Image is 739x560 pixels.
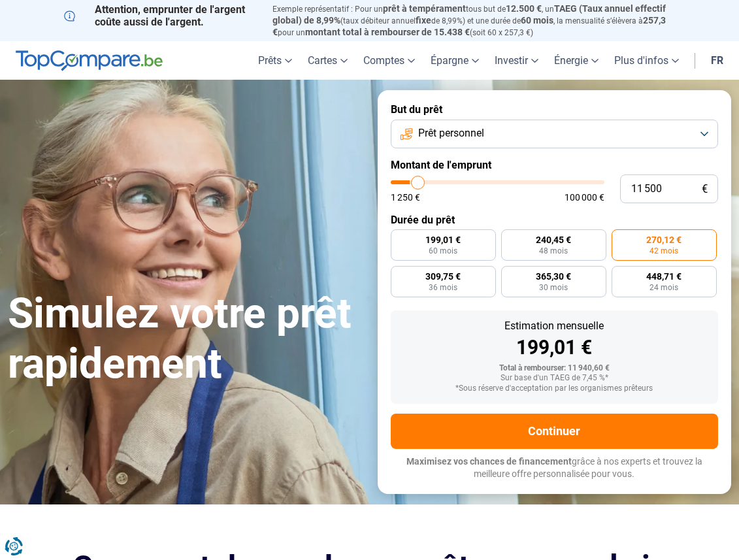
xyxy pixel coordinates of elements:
[391,120,719,148] button: Prêt personnel
[646,272,682,281] span: 448,71 €
[649,284,678,291] span: 24 mois
[487,41,546,80] a: Investir
[64,3,257,28] p: Attention, emprunter de l'argent coûte aussi de l'argent.
[423,41,487,80] a: Épargne
[401,321,708,331] div: Estimation mensuelle
[355,41,423,80] a: Comptes
[383,3,466,14] span: prêt à tempérament
[425,272,461,281] span: 309,75 €
[606,41,687,80] a: Plus d'infos
[546,41,606,80] a: Énergie
[8,289,362,389] h1: Simulez votre prêt rapidement
[646,235,682,244] span: 270,12 €
[16,50,163,71] img: TopCompare
[272,3,675,38] p: Exemple représentatif : Pour un tous but de , un (taux débiteur annuel de 8,99%) et une durée de ...
[272,15,666,37] span: 257,3 €
[429,284,457,291] span: 36 mois
[401,374,708,383] div: Sur base d'un TAEG de 7,45 %*
[565,193,604,202] span: 100 000 €
[391,193,420,202] span: 1 250 €
[305,27,470,37] span: montant total à rembourser de 15.438 €
[702,184,708,195] span: €
[391,159,719,171] label: Montant de l'emprunt
[506,3,542,14] span: 12.500 €
[401,384,708,393] div: *Sous réserve d'acceptation par les organismes prêteurs
[703,41,731,80] a: fr
[250,41,300,80] a: Prêts
[391,103,719,116] label: But du prêt
[401,364,708,373] div: Total à rembourser: 11 940,60 €
[391,455,719,481] p: grâce à nos experts et trouvez la meilleure offre personnalisée pour vous.
[272,3,666,25] span: TAEG (Taux annuel effectif global) de 8,99%
[649,247,678,255] span: 42 mois
[425,235,461,244] span: 199,01 €
[391,214,719,226] label: Durée du prêt
[521,15,553,25] span: 60 mois
[416,15,431,25] span: fixe
[406,456,572,467] span: Maximisez vos chances de financement
[539,247,568,255] span: 48 mois
[391,414,719,449] button: Continuer
[536,235,571,244] span: 240,45 €
[539,284,568,291] span: 30 mois
[536,272,571,281] span: 365,30 €
[300,41,355,80] a: Cartes
[429,247,457,255] span: 60 mois
[401,338,708,357] div: 199,01 €
[418,126,484,140] span: Prêt personnel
